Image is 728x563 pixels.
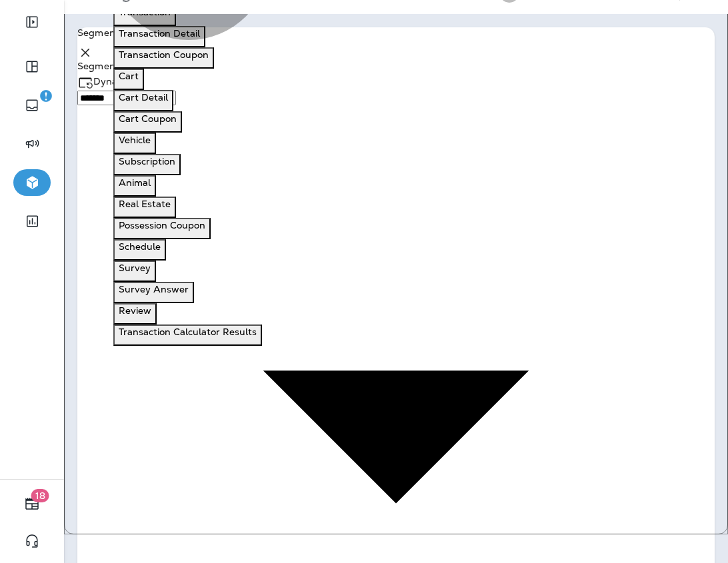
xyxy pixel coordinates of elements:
[13,490,51,517] button: 18
[113,239,166,261] button: Schedule
[113,5,176,26] button: Transaction
[119,199,171,209] p: Real Estate
[119,305,151,316] p: Review
[119,135,151,145] p: Vehicle
[119,7,171,17] p: Transaction
[113,111,182,133] button: Cart Coupon
[113,197,176,218] button: Real Estate
[119,220,205,231] p: Possession Coupon
[113,175,156,197] button: Animal
[119,49,209,60] p: Transaction Coupon
[119,326,257,337] p: Transaction Calculator Results
[113,303,157,324] button: Review
[113,69,144,90] button: Cart
[77,75,715,91] div: Dynamic
[119,92,168,103] p: Cart Detail
[113,218,211,239] button: Possession Coupon
[31,489,49,502] span: 18
[113,26,205,47] button: Transaction Detail
[113,282,194,303] button: Survey Answer
[113,90,173,111] button: Cart Detail
[113,261,156,282] button: Survey
[77,61,144,71] label: Segment Type
[113,47,214,69] button: Transaction Coupon
[119,113,177,124] p: Cart Coupon
[77,27,715,38] p: Segment Details
[119,284,189,294] p: Survey Answer
[119,177,151,188] p: Animal
[13,9,51,35] button: Expand Sidebar
[119,156,175,167] p: Subscription
[119,241,161,252] p: Schedule
[113,324,262,346] button: Transaction Calculator Results
[119,263,151,273] p: Survey
[119,71,139,81] p: Cart
[113,133,156,154] button: Vehicle
[113,154,181,175] button: Subscription
[119,28,200,39] p: Transaction Detail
